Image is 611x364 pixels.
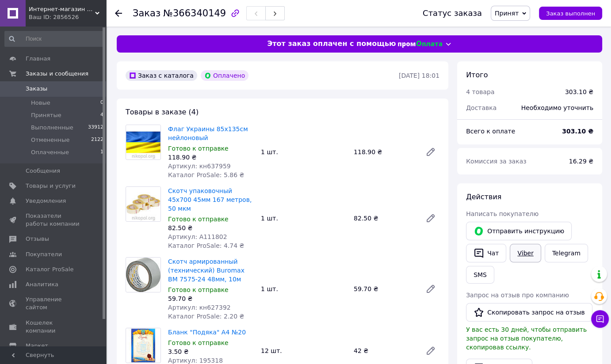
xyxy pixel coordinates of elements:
span: Кошелек компании [26,319,82,335]
span: Товары и услуги [26,182,76,190]
span: У вас есть 30 дней, чтобы отправить запрос на отзыв покупателю, скопировав ссылку. [466,326,587,351]
span: Каталог ProSale: 4.74 ₴ [168,242,244,249]
span: 1 [100,148,103,156]
span: Интернет-магазин NikopoL - канцтовары для школы и офиса [29,5,95,13]
span: Управление сайтом [26,296,82,311]
div: 1 шт. [257,146,350,158]
span: 33912 [88,124,103,132]
span: Выполненные [31,124,73,132]
div: 1 шт. [257,212,350,224]
span: Написать покупателю [466,210,538,217]
span: 4 [100,111,103,119]
span: Этот заказ оплачен с помощью [267,39,396,49]
span: Новые [31,99,50,107]
span: Показатели работы компании [26,212,82,228]
span: Заказы [26,85,47,93]
img: Бланк "Подяка" А4 №20 [126,328,160,363]
span: Покупатели [26,250,62,258]
div: 42 ₴ [350,345,418,357]
button: Чат [466,244,506,262]
div: 59.70 ₴ [350,283,418,295]
img: Скотч упаковочный 45х700 45мм 167 метров, 50 мкм [126,187,160,221]
a: Редактировать [422,143,439,161]
span: 0 [100,99,103,107]
div: Ваш ID: 2856526 [29,13,106,21]
a: Telegram [545,244,588,262]
div: 82.50 ₴ [350,212,418,224]
span: Всего к оплате [466,128,515,135]
span: Итого [466,71,488,79]
span: Артикул: А111802 [168,233,227,240]
span: 16.29 ₴ [569,158,593,165]
span: 4 товара [466,88,494,95]
span: Принятые [31,111,61,119]
button: Чат с покупателем [591,310,609,328]
div: 118.90 ₴ [350,146,418,158]
a: Флаг Украины 85х135см нейлоновый [168,125,248,141]
button: Скопировать запрос на отзыв [466,303,592,322]
div: Заказ с каталога [126,70,197,81]
span: Главная [26,55,50,63]
span: Артикул: 195318 [168,357,223,364]
div: 82.50 ₴ [168,224,254,232]
div: 118.90 ₴ [168,153,254,162]
div: 12 шт. [257,345,350,357]
span: Комиссия за заказ [466,158,527,165]
span: Готово к отправке [168,339,229,346]
span: Маркет [26,342,48,350]
span: Аналитика [26,281,58,288]
span: Каталог ProSale: 2.20 ₴ [168,313,244,320]
a: Скотч армированный (технический) Buromax BM 7575-24 48мм, 10м [168,258,244,283]
span: Отмененные [31,136,69,144]
div: Оплачено [201,70,248,81]
span: 2122 [91,136,103,144]
span: Оплаченные [31,148,69,156]
button: Заказ выполнен [539,7,602,20]
span: Действия [466,193,501,201]
span: Уведомления [26,197,66,205]
span: Сообщения [26,167,60,175]
span: Заказ [133,8,160,19]
div: 59.70 ₴ [168,294,254,303]
a: Скотч упаковочный 45х700 45мм 167 метров, 50 мкм [168,187,252,212]
img: Флаг Украины 85х135см нейлоновый [126,125,160,159]
input: Поиск [4,31,104,47]
div: 3.50 ₴ [168,347,254,356]
div: Необходимо уточнить [516,98,599,118]
span: Доставка [466,104,496,111]
span: Артикул: кн627392 [168,304,231,311]
b: 303.10 ₴ [562,128,593,135]
span: Каталог ProSale [26,265,73,273]
img: Скотч армированный (технический) Buromax BM 7575-24 48мм, 10м [126,258,160,292]
a: Бланк "Подяка" А4 №20 [168,329,246,336]
button: Отправить инструкцию [466,222,572,240]
div: 303.10 ₴ [565,87,593,96]
div: 1 шт. [257,283,350,295]
a: Редактировать [422,280,439,298]
div: Статус заказа [423,9,482,18]
div: Вернуться назад [115,9,122,18]
span: Готово к отправке [168,286,229,293]
button: SMS [466,266,494,284]
span: Каталог ProSale: 5.86 ₴ [168,171,244,178]
span: Отзывы [26,235,49,243]
span: Артикул: кн637959 [168,163,231,170]
span: №366340149 [163,8,226,19]
span: Заказ выполнен [546,10,595,17]
span: Запрос на отзыв про компанию [466,292,569,299]
span: Готово к отправке [168,145,229,152]
span: Готово к отправке [168,216,229,223]
a: Редактировать [422,342,439,360]
a: Viber [510,244,541,262]
a: Редактировать [422,209,439,227]
span: Товары в заказе (4) [126,108,199,116]
span: Заказы и сообщения [26,70,88,78]
span: Принят [495,10,519,17]
time: [DATE] 18:01 [399,72,439,79]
